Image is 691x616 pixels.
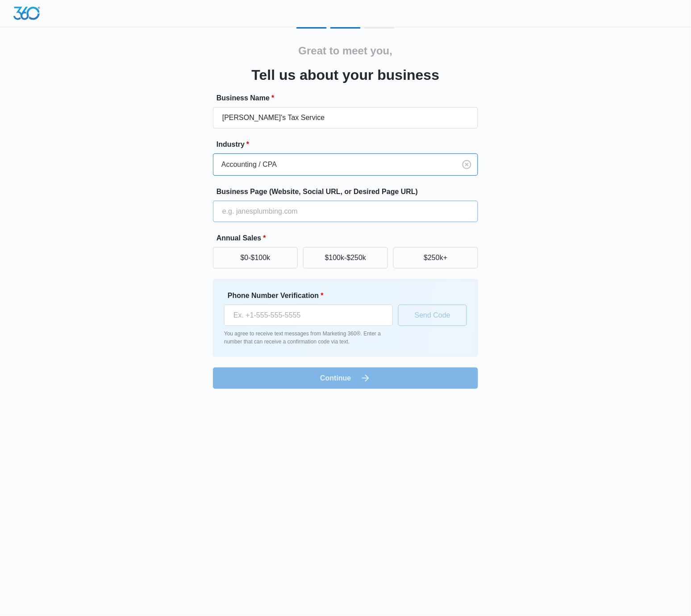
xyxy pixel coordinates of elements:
label: Industry [216,139,482,150]
input: e.g. Jane's Plumbing [213,107,478,128]
button: Clear [460,157,474,172]
label: Phone Number Verification [228,290,396,301]
h3: Tell us about your business [252,64,440,86]
button: $0-$100k [213,247,298,269]
input: e.g. janesplumbing.com [213,201,478,222]
label: Business Name [216,93,482,103]
button: $250k+ [393,247,478,269]
label: Business Page (Website, Social URL, or Desired Page URL) [216,186,482,197]
label: Annual Sales [216,233,482,244]
button: $100k-$250k [303,247,388,269]
input: Ex. +1-555-555-5555 [224,305,393,326]
h2: Great to meet you, [299,43,393,59]
p: You agree to receive text messages from Marketing 360®. Enter a number that can receive a confirm... [224,330,393,346]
